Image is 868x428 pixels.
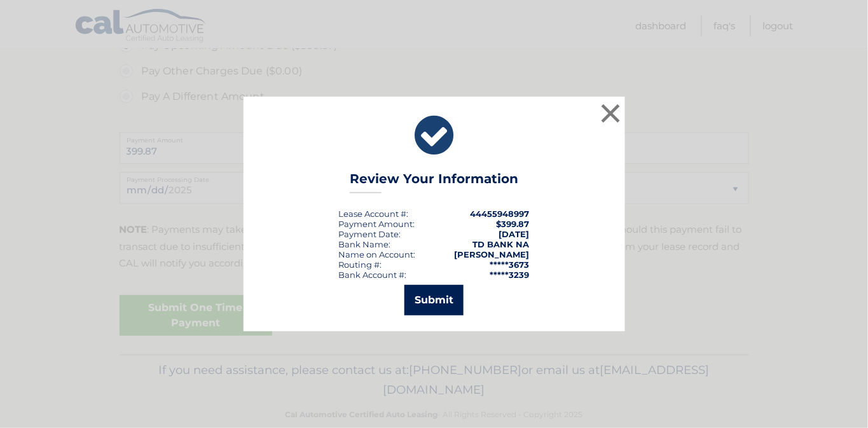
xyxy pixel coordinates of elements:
[455,249,530,259] strong: [PERSON_NAME]
[497,219,530,229] span: $399.87
[473,239,530,249] strong: TD BANK NA
[339,249,416,259] div: Name on Account:
[339,239,391,249] div: Bank Name:
[339,259,382,270] div: Routing #:
[339,270,407,280] div: Bank Account #:
[339,229,399,239] span: Payment Date
[404,285,464,315] button: Submit
[471,209,530,219] strong: 44455948997
[339,209,409,219] div: Lease Account #:
[598,100,624,126] button: ×
[339,219,415,229] div: Payment Amount:
[339,229,401,239] div: :
[350,171,518,193] h3: Review Your Information
[499,229,530,239] span: [DATE]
